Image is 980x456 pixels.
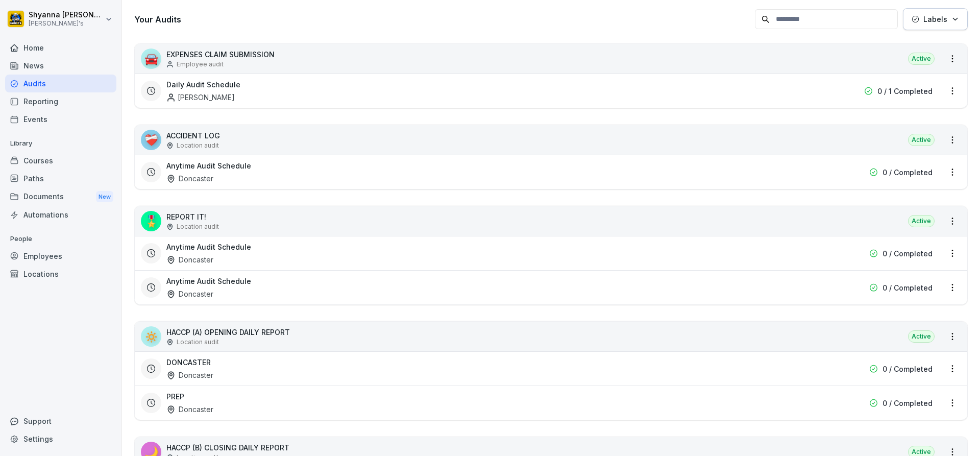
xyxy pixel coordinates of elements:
p: Location audit [177,141,219,150]
a: Automations [5,206,116,224]
div: ❤️‍🩹 [141,130,161,150]
a: Events [5,110,116,128]
p: People [5,231,116,247]
div: Active [908,53,935,65]
p: Employee audit [177,60,224,69]
p: 0 / Completed [883,364,933,374]
p: Location audit [177,338,219,347]
div: [PERSON_NAME] [166,92,235,103]
p: [PERSON_NAME]'s [29,20,103,27]
p: Labels [923,14,947,25]
p: 0 / Completed [883,398,933,409]
div: Doncaster [166,173,213,184]
div: Doncaster [166,254,213,265]
p: REPORT IT! [166,211,219,222]
p: 0 / Completed [883,248,933,259]
a: News [5,57,116,75]
p: Location audit [177,222,219,231]
h3: PREP [166,391,184,402]
a: Paths [5,170,116,187]
a: Home [5,39,116,57]
p: 0 / Completed [883,282,933,293]
div: Active [908,215,935,227]
div: Active [908,134,935,146]
a: Locations [5,265,116,283]
p: EXPENSES CLAIM SUBMISSION [166,49,275,60]
p: 0 / 1 Completed [877,86,933,97]
p: HACCP (B) CLOSING DAILY REPORT [166,442,289,453]
p: ACCIDENT LOG [166,130,220,141]
h3: Anytime Audit Schedule [166,276,251,286]
a: Settings [5,430,116,448]
div: Active [908,330,935,343]
div: Doncaster [166,289,213,299]
a: Audits [5,75,116,92]
div: Support [5,412,116,430]
a: DocumentsNew [5,187,116,206]
h3: Daily Audit Schedule [166,79,240,90]
div: 🔅 [141,326,161,347]
a: Employees [5,247,116,265]
div: Doncaster [166,404,213,415]
a: Courses [5,152,116,170]
p: Shyanna [PERSON_NAME] [29,11,103,19]
h3: DONCASTER [166,357,211,368]
div: 🎖️ [141,211,161,231]
p: Library [5,135,116,152]
div: New [96,191,113,203]
p: HACCP (A) OPENING DAILY REPORT [166,327,290,338]
div: 🚘 [141,49,161,69]
a: Reporting [5,92,116,110]
button: Labels [903,8,968,30]
h3: Anytime Audit Schedule [166,160,251,171]
div: Documents [5,187,116,206]
p: 0 / Completed [883,167,933,178]
div: Doncaster [166,370,213,380]
h3: Your Audits [134,14,750,25]
h3: Anytime Audit Schedule [166,242,251,252]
